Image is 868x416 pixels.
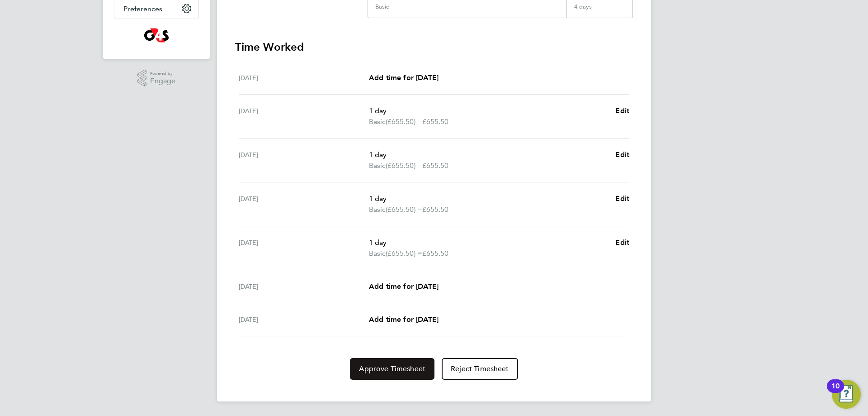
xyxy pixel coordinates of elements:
[369,193,608,204] p: 1 day
[369,237,608,248] p: 1 day
[235,40,633,54] h3: Time Worked
[369,72,439,83] a: Add time for [DATE]
[150,77,175,85] span: Engage
[422,161,448,170] span: £655.50
[369,282,439,291] span: Add time for [DATE]
[369,160,386,171] span: Basic
[369,116,386,127] span: Basic
[615,193,629,204] a: Edit
[422,249,448,258] span: £655.50
[442,358,518,380] button: Reject Timesheet
[369,248,386,259] span: Basic
[615,150,629,159] span: Edit
[615,106,629,115] span: Edit
[369,314,439,325] a: Add time for [DATE]
[566,3,632,18] div: 4 days
[831,386,840,398] div: 10
[615,149,629,160] a: Edit
[369,105,608,116] p: 1 day
[369,281,439,292] a: Add time for [DATE]
[369,73,439,82] span: Add time for [DATE]
[359,364,425,373] span: Approve Timesheet
[615,105,629,116] a: Edit
[239,72,369,83] div: [DATE]
[832,380,861,409] button: Open Resource Center, 10 new notifications
[239,314,369,325] div: [DATE]
[369,315,439,324] span: Add time for [DATE]
[239,149,369,171] div: [DATE]
[123,5,162,13] span: Preferences
[150,70,175,77] span: Powered by
[422,117,448,126] span: £655.50
[369,204,386,215] span: Basic
[615,238,629,247] span: Edit
[615,194,629,203] span: Edit
[350,358,434,380] button: Approve Timesheet
[375,3,389,10] div: Basic
[114,28,199,43] a: Go to home page
[386,161,422,170] span: (£655.50) =
[386,205,422,214] span: (£655.50) =
[239,237,369,259] div: [DATE]
[451,364,509,373] span: Reject Timesheet
[137,70,176,87] a: Powered byEngage
[615,237,629,248] a: Edit
[144,28,169,43] img: g4s1-logo-retina.png
[386,249,422,258] span: (£655.50) =
[239,193,369,215] div: [DATE]
[239,281,369,292] div: [DATE]
[422,205,448,214] span: £655.50
[369,149,608,160] p: 1 day
[386,117,422,126] span: (£655.50) =
[239,105,369,127] div: [DATE]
